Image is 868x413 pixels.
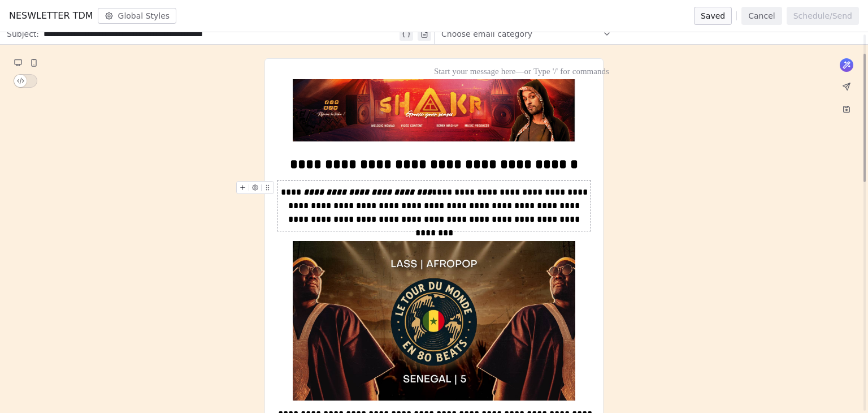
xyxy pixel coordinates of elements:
[7,28,39,43] span: Subject:
[741,7,782,25] button: Cancel
[787,7,859,25] button: Schedule/Send
[9,9,93,23] span: NESWLETTER TDM
[441,28,532,40] span: Choose email category
[98,8,177,24] button: Global Styles
[694,7,732,25] button: Saved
